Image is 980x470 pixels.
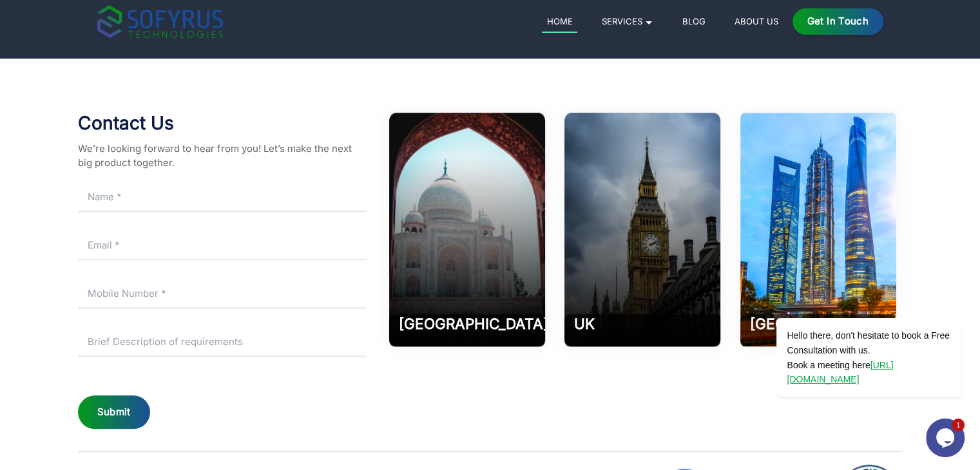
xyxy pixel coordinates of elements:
iframe: chat widget [735,202,967,412]
img: Software Development Company in UK [564,113,720,346]
img: Software Development Company in Riyadh [740,113,896,346]
input: Mobile Number * [78,279,367,308]
input: Brief Description of requirements [78,328,367,357]
h2: Contact Us [78,113,367,135]
input: Email * [78,231,367,260]
h2: UK [574,314,711,334]
a: Services 🞃 [597,14,658,29]
a: About Us [729,14,783,29]
a: Home [542,14,577,33]
img: Software Development Company in Aligarh [389,113,545,346]
p: We’re looking forward to hear from you! Let’s make the next big product together. [78,142,367,171]
iframe: chat widget [926,418,967,457]
a: Get in Touch [793,8,883,35]
img: sofyrus [97,5,223,38]
h2: [GEOGRAPHIC_DATA] [399,314,535,334]
input: Name * [78,183,367,212]
button: Submit [78,395,150,429]
a: Blog [677,14,710,29]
